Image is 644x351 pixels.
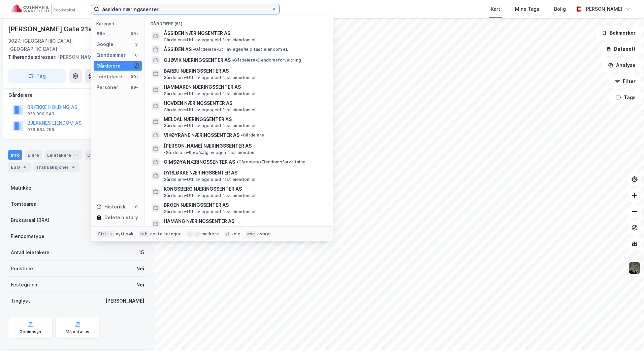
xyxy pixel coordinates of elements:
[8,37,109,53] div: 3027, [GEOGRAPHIC_DATA], [GEOGRAPHIC_DATA]
[164,123,257,128] span: Gårdeiere • Utl. av egen/leid fast eiendom el.
[164,185,325,193] span: KONGSBERG NÆRINGSSENTER AS
[96,203,126,211] div: Historikk
[232,57,234,63] span: •
[164,99,325,107] span: HOVDEN NÆRINGSSENTER AS
[44,150,82,160] div: Leietakere
[164,177,257,182] span: Gårdeiere • Utl. av egen/leid fast eiendom el.
[130,85,139,90] div: 99+
[164,45,192,53] span: ÅSSIDEN AS
[164,37,257,43] span: Gårdeiere • Utl. av egen/leid fast eiendom el.
[96,62,121,70] div: Gårdeiere
[609,75,641,88] button: Filter
[105,297,144,305] div: [PERSON_NAME]
[164,56,231,64] span: GJØVIK NÆRINGSSENTER AS
[164,209,257,214] span: Gårdeiere • Utl. av egen/leid fast eiendom el.
[70,164,77,170] div: 4
[491,5,500,13] div: Kart
[96,30,105,38] div: Alle
[236,159,305,165] span: Gårdeiere • Eiendomsforvaltning
[584,5,622,13] div: [PERSON_NAME]
[231,231,240,237] div: velg
[21,164,28,170] div: 4
[130,31,139,36] div: 99+
[33,162,79,172] div: Transaksjoner
[27,111,54,117] div: 920 390 943
[164,225,257,231] span: Gårdeiere • Utl. av egen/leid fast eiendom el.
[96,83,118,91] div: Personer
[596,26,641,40] button: Bokmerker
[164,67,325,75] span: BARBU NÆRINGSSENTER AS
[150,231,182,237] div: neste kategori
[8,69,66,83] button: Tag
[8,53,141,61] div: [PERSON_NAME] Gate 21b
[136,281,144,289] div: Nei
[11,4,75,14] img: cushman-wakefield-realkapital-logo.202ea83816669bd177139c58696a8fa1.svg
[628,262,641,274] img: 9k=
[232,57,301,63] span: Gårdeiere • Eiendomsforvaltning
[164,75,257,80] span: Gårdeiere • Utl. av egen/leid fast eiendom el.
[164,142,252,150] span: [PERSON_NAME] NÆRINGSSENTER AS
[130,74,139,79] div: 99+
[164,150,256,155] span: Gårdeiere • Kjøp/salg av egen fast eiendom
[164,91,257,96] span: Gårdeiere • Utl. av egen/leid fast eiendom el.
[554,5,566,13] div: Bolig
[8,54,58,60] span: Tilhørende adresser:
[11,297,30,305] div: Tinglyst
[193,47,195,52] span: •
[139,231,149,237] div: tab
[164,201,325,209] span: BROEN NÆRINGSSENTER AS
[11,232,44,240] div: Eiendomstype
[66,329,89,335] div: Miljøstatus
[164,169,325,177] span: DYRLØKKE NÆRINGSSENTER AS
[8,91,147,99] div: Gårdeiere
[164,193,257,198] span: Gårdeiere • Utl. av egen/leid fast eiendom el.
[236,159,238,164] span: •
[11,265,33,273] div: Punktleie
[96,21,142,26] div: Kategori
[72,152,79,158] div: 15
[104,213,138,222] div: Delete history
[85,150,118,160] div: Datasett
[139,248,144,257] div: 15
[164,131,239,139] span: VIKØYRANE NÆRINGSSENTER AS
[11,248,50,257] div: Antall leietakere
[246,231,256,237] div: esc
[164,115,325,123] span: MELDAL NÆRINGSSENTER AS
[25,150,42,160] div: Eiere
[27,127,54,132] div: 979 564 295
[8,24,94,34] div: [PERSON_NAME] Gate 21a
[99,4,271,14] input: Søk på adresse, matrikkel, gårdeiere, leietakere eller personer
[257,231,271,237] div: avbryt
[8,150,22,160] div: Info
[96,231,115,237] div: Ctrl + k
[8,162,31,172] div: ESG
[201,231,219,237] div: markere
[136,265,144,273] div: Nei
[164,150,166,155] span: •
[193,47,288,52] span: Gårdeiere • Utl. av egen/leid fast eiendom el.
[11,200,38,208] div: Tomteareal
[96,73,122,81] div: Leietakere
[241,132,243,138] span: •
[610,319,644,351] div: Kontrollprogram for chat
[96,51,126,59] div: Eiendommer
[134,42,139,47] div: 3
[164,29,325,37] span: ÅSSIDEN NÆRINGSENTER AS
[610,319,644,351] iframe: Chat Widget
[116,231,134,237] div: nytt søk
[602,58,641,72] button: Analyse
[610,91,641,104] button: Tags
[11,216,50,224] div: Bruksareal (BRA)
[134,204,139,209] div: 0
[20,329,41,335] div: Geoinnsyn
[164,217,325,225] span: HAMANG NÆRINGSSENTER AS
[145,16,333,28] div: Gårdeiere (51)
[164,158,235,166] span: GIMSØYA NÆRINGSSENTER AS
[164,83,325,91] span: HAMMAREN NÆRINGSSENTER AS
[164,107,257,113] span: Gårdeiere • Utl. av egen/leid fast eiendom el.
[600,42,641,56] button: Datasett
[96,40,114,48] div: Google
[515,5,539,13] div: Mine Tags
[134,52,139,58] div: 0
[11,281,37,289] div: Festegrunn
